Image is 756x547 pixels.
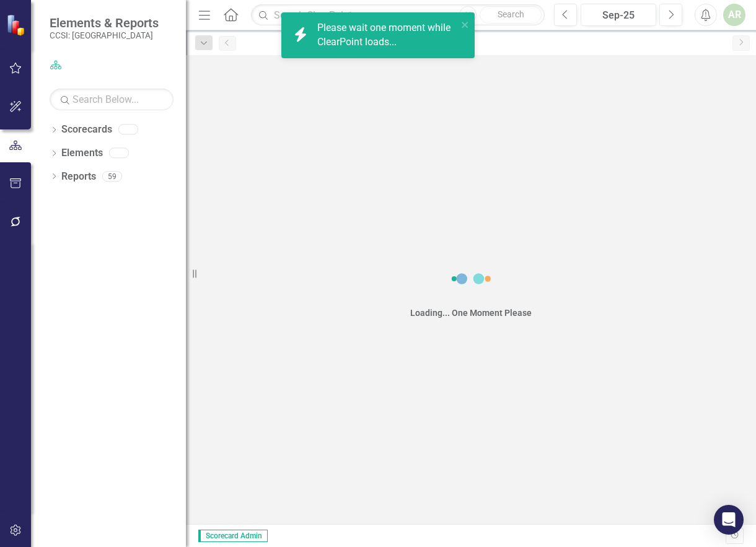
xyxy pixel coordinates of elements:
[480,6,542,24] button: Search
[585,8,652,23] div: Sep-25
[50,30,159,40] small: CCSI: [GEOGRAPHIC_DATA]
[102,171,122,182] div: 59
[410,307,532,319] div: Loading... One Moment Please
[723,4,745,26] button: AR
[498,9,524,19] span: Search
[50,15,159,30] span: Elements & Reports
[714,505,744,535] div: Open Intercom Messenger
[251,4,545,26] input: Search ClearPoint...
[317,21,457,50] div: Please wait one moment while ClearPoint loads...
[50,89,174,110] input: Search Below...
[581,4,656,26] button: Sep-25
[198,530,268,542] span: Scorecard Admin
[61,146,103,160] a: Elements
[461,17,470,32] button: close
[61,170,96,184] a: Reports
[6,14,28,35] img: ClearPoint Strategy
[61,123,112,137] a: Scorecards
